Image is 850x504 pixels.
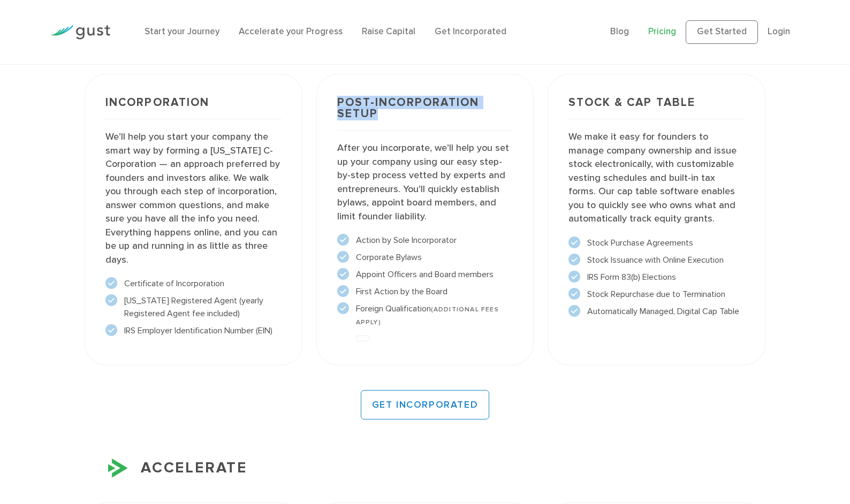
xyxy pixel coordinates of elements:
[686,20,758,44] a: Get Started
[435,26,506,37] a: Get Incorporated
[337,251,513,264] li: Corporate Bylaws
[568,130,745,226] p: We make it easy for founders to manage company ownership and issue stock electronically, with cus...
[361,390,490,419] a: GET INCORPORATED
[362,26,415,37] a: Raise Capital
[337,97,513,131] h3: Post-incorporation setup
[105,277,282,290] li: Certificate of Incorporation
[105,324,282,337] li: IRS Employer Identification Number (EIN)
[568,236,745,249] li: Stock Purchase Agreements
[145,26,219,37] a: Start your Journey
[337,234,513,247] li: Action by Sole Incorporator
[568,254,745,266] li: Stock Issuance with Online Execution
[108,459,128,478] img: Accelerate Icon X2
[568,97,745,119] h3: Stock & Cap Table
[568,288,745,301] li: Stock Repurchase due to Termination
[610,26,629,37] a: Blog
[105,97,282,119] h3: Incorporation
[50,25,110,40] img: Gust Logo
[85,457,765,479] h3: ACCELERATE
[239,26,343,37] a: Accelerate your Progress
[568,305,745,318] li: Automatically Managed, Digital Cap Table
[105,294,282,320] li: [US_STATE] Registered Agent (yearly Registered Agent fee included)
[337,285,513,298] li: First Action by the Board
[568,271,745,284] li: IRS Form 83(b) Elections
[337,302,513,328] li: Foreign Qualification
[337,141,513,223] p: After you incorporate, we’ll help you set up your company using our easy step-by-step process vet...
[105,130,282,266] p: We’ll help you start your company the smart way by forming a [US_STATE] C-Corporation — an approa...
[768,26,790,37] a: Login
[648,26,676,37] a: Pricing
[337,268,513,281] li: Appoint Officers and Board members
